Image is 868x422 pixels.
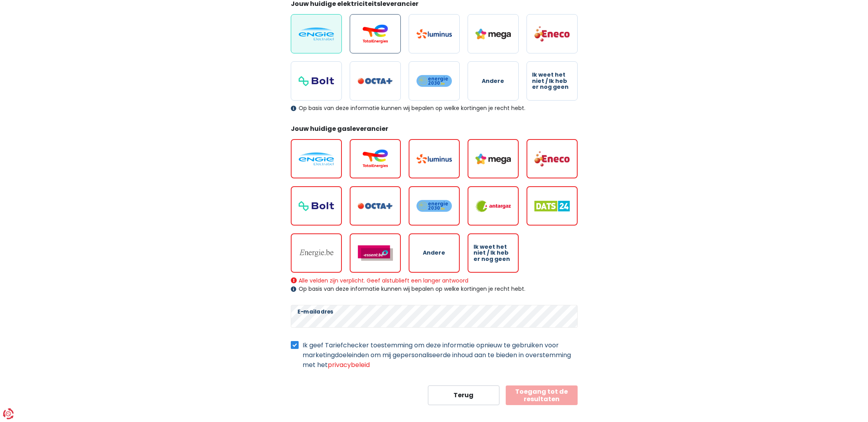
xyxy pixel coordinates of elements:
button: Toegang tot de resultaten [506,385,578,405]
img: Engie / Electrabel [299,28,334,40]
legend: Jouw huidige gasleverancier [291,124,578,136]
img: Engie / Electrabel [299,152,334,165]
img: Energie2030 [417,75,452,87]
label: Ik geef Tariefchecker toestemming om deze informatie opnieuw te gebruiken voor marketingdoeleinde... [303,340,578,370]
img: Bolt [299,201,334,211]
img: Luminus [417,154,452,163]
img: Antargaz [475,200,511,212]
div: Op basis van deze informatie kunnen wij bepalen op welke kortingen je recht hebt. [291,105,578,112]
img: Total Energies / Lampiris [358,24,393,43]
img: Luminus [417,29,452,39]
img: Octa+ [358,203,393,209]
img: Octa+ [358,78,393,84]
img: Energie2030 [417,200,452,212]
img: Essent [358,245,393,261]
img: Total Energies / Lampiris [358,149,393,168]
div: Alle velden zijn verplicht. Geef alstublieft een langer antwoord [291,277,578,284]
span: Andere [482,78,504,84]
span: Ik weet het niet / Ik heb er nog geen [473,244,513,262]
img: Bolt [299,76,334,86]
span: Ik weet het niet / Ik heb er nog geen [532,72,572,90]
img: Dats 24 [534,201,570,211]
img: Eneco [534,26,570,42]
div: Op basis van deze informatie kunnen wij bepalen op welke kortingen je recht hebt. [291,286,578,292]
img: Eneco [534,150,570,167]
img: Mega [475,29,511,39]
a: privacybeleid [328,360,370,369]
img: Mega [475,154,511,164]
img: Energie.be [299,249,334,257]
span: Andere [423,250,445,256]
button: Terug [428,385,500,405]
